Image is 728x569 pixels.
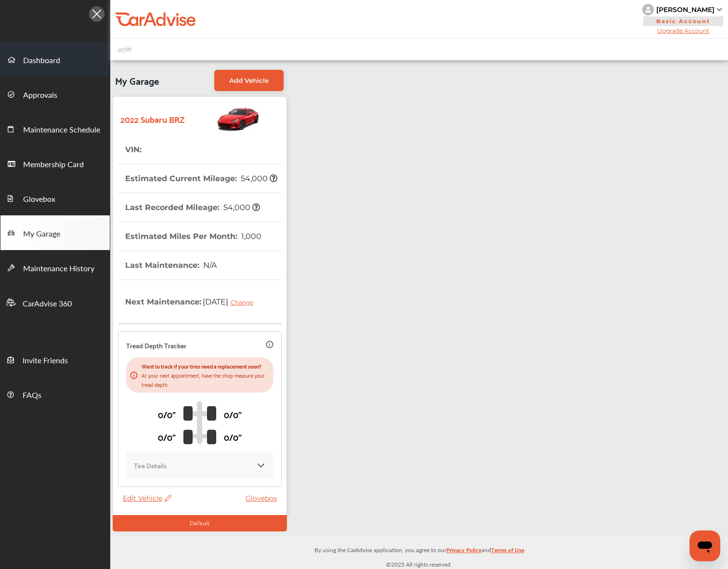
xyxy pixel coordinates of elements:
div: [PERSON_NAME] [656,5,715,14]
p: Tread Depth Tracker [126,340,186,351]
iframe: Button to launch messaging window [689,530,720,561]
span: Membership Card [23,159,84,171]
a: Membership Card [0,146,110,181]
span: My Garage [115,70,159,91]
p: At your next appointment, have the shop measure your tread depth. [142,371,270,389]
th: Next Maintenance : [125,280,260,323]
div: Default [113,515,287,531]
a: Privacy Policy [446,544,481,559]
img: sCxJUJ+qAmfqhQGDUl18vwLg4ZYJ6CxN7XmbOMBAAAAAElFTkSuQmCC [717,8,722,11]
span: CarAdvise 360 [23,298,72,310]
p: By using the CarAdvise application, you agree to our and [110,544,728,555]
th: VIN : [125,135,143,164]
p: 0/0" [158,429,176,444]
span: My Garage [23,228,60,240]
a: Glovebox [0,181,110,215]
span: N/A [202,261,217,270]
span: Upgrade Account [642,27,724,34]
a: Maintenance History [0,250,110,285]
a: Terms of Use [491,544,524,559]
p: Tire Details [134,460,167,471]
th: Last Recorded Mileage : [125,193,260,222]
th: Estimated Current Mileage : [125,164,277,193]
img: tire_track_logo.b900bcbc.svg [183,401,216,444]
a: Approvals [0,77,110,111]
span: FAQs [23,389,41,402]
th: Estimated Miles Per Month : [125,222,261,251]
p: 0/0" [224,429,242,444]
span: 54,000 [222,203,260,212]
a: Maintenance Schedule [0,111,110,146]
span: Add Vehicle [229,77,269,84]
p: Want to track if your tires need a replacement soon? [142,361,270,371]
img: KOKaJQAAAABJRU5ErkJggg== [256,461,266,470]
span: Maintenance History [23,263,94,275]
span: Edit Vehicle [123,494,171,503]
span: [DATE] [201,290,260,314]
span: Glovebox [23,193,55,206]
p: 0/0" [158,407,176,422]
span: 1,000 [240,232,261,241]
p: 0/0" [224,407,242,422]
a: Add Vehicle [214,70,284,91]
th: Last Maintenance : [125,251,217,279]
strong: 2022 Subaru BRZ [120,111,184,126]
span: Approvals [23,89,57,102]
span: Invite Friends [23,355,68,367]
img: placeholder_car.fcab19be.svg [117,43,132,55]
a: My Garage [0,215,110,250]
img: Vehicle [184,102,260,135]
a: Glovebox [246,494,282,503]
span: Maintenance Schedule [23,124,100,136]
a: Dashboard [0,42,110,77]
img: knH8PDtVvWoAbQRylUukY18CTiRevjo20fAtgn5MLBQj4uumYvk2MzTtcAIzfGAtb1XOLVMAvhLuqoNAbL4reqehy0jehNKdM... [642,4,654,15]
span: Basic Account [643,16,723,26]
span: 54,000 [239,174,277,183]
span: Dashboard [23,54,60,67]
div: Change [231,299,258,306]
img: Icon.5fd9dcc7.svg [89,6,104,22]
